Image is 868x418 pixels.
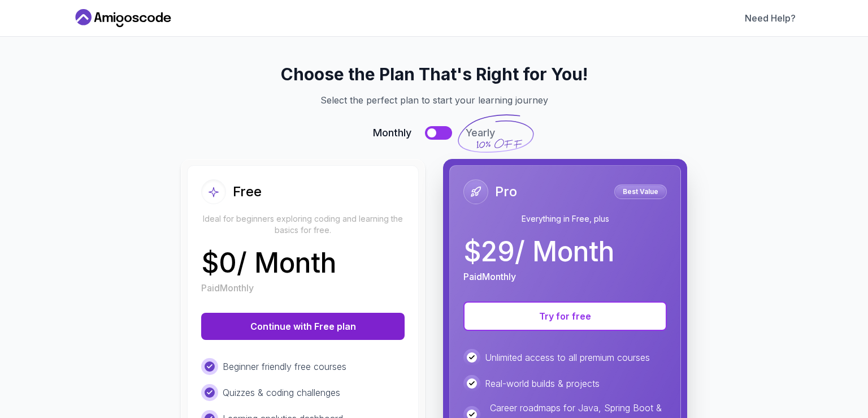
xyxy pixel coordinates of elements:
h2: Choose the Plan That's Right for You! [86,64,782,84]
p: Beginner friendly free courses [223,360,346,373]
p: Paid Monthly [463,270,516,283]
button: Try for free [463,301,667,331]
p: Everything in Free, plus [463,213,667,225]
a: Need Help? [745,11,796,25]
p: Select the perfect plan to start your learning journey [86,93,782,107]
p: Paid Monthly [201,281,254,295]
span: Monthly [373,125,411,141]
h2: Free [233,183,262,201]
h2: Pro [495,183,517,201]
p: Ideal for beginners exploring coding and learning the basics for free. [201,213,405,236]
p: $ 0 / Month [201,249,336,277]
p: $ 29 / Month [463,238,614,265]
p: Best Value [616,186,665,197]
p: Real-world builds & projects [485,377,600,390]
p: Unlimited access to all premium courses [485,351,650,364]
p: Quizzes & coding challenges [223,386,340,399]
button: Continue with Free plan [201,313,405,340]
